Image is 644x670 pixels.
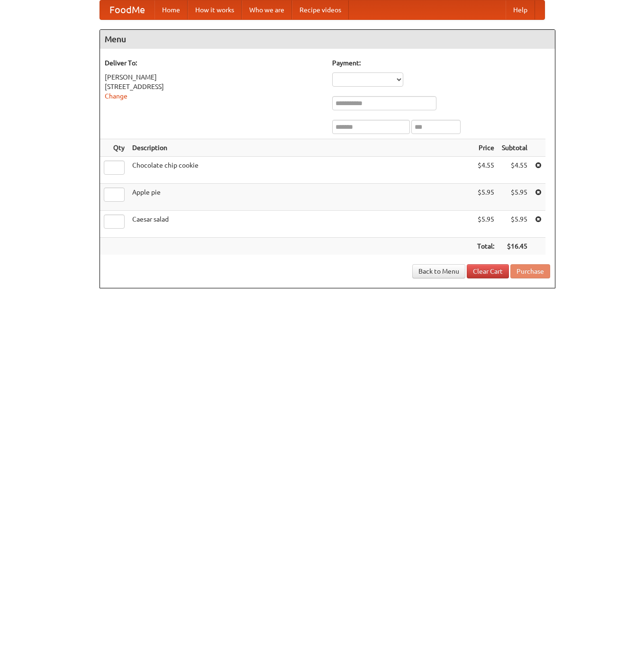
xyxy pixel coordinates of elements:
[467,264,509,278] a: Clear Cart
[154,0,188,19] a: Home
[100,0,154,19] a: FoodMe
[105,92,127,100] a: Change
[412,264,465,278] a: Back to Menu
[128,139,473,157] th: Description
[128,157,473,184] td: Chocolate chip cookie
[128,211,473,238] td: Caesar salad
[498,184,531,211] td: $5.95
[332,58,550,68] h5: Payment:
[498,157,531,184] td: $4.55
[242,0,292,19] a: Who we are
[498,211,531,238] td: $5.95
[292,0,349,19] a: Recipe videos
[105,72,323,82] div: [PERSON_NAME]
[506,0,535,19] a: Help
[473,157,498,184] td: $4.55
[473,211,498,238] td: $5.95
[100,30,555,49] h4: Menu
[105,82,323,91] div: [STREET_ADDRESS]
[188,0,242,19] a: How it works
[473,238,498,255] th: Total:
[510,264,550,278] button: Purchase
[498,139,531,157] th: Subtotal
[473,139,498,157] th: Price
[498,238,531,255] th: $16.45
[473,184,498,211] td: $5.95
[100,139,128,157] th: Qty
[128,184,473,211] td: Apple pie
[105,58,323,68] h5: Deliver To:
